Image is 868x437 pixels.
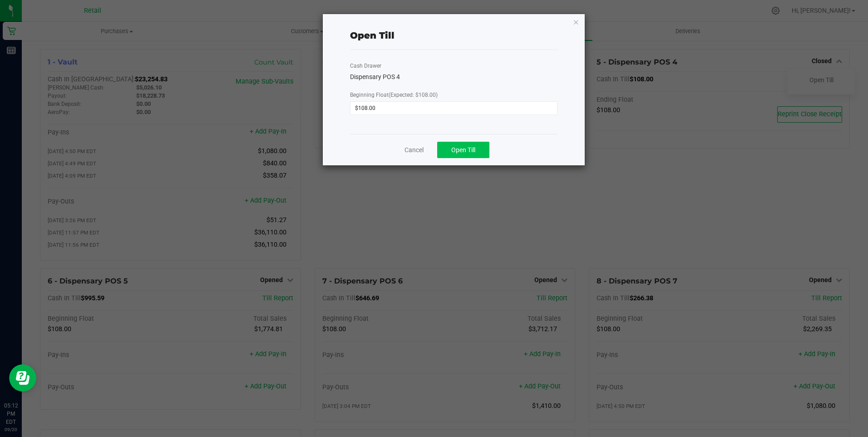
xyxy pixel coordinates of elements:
span: (Expected: $108.00) [389,92,438,98]
div: Dispensary POS 4 [350,72,557,82]
div: Open Till [350,29,395,42]
iframe: Resource center [9,364,36,392]
span: Open Till [451,146,475,154]
button: Open Till [437,142,489,158]
label: Cash Drawer [350,62,381,70]
a: Cancel [404,145,424,155]
span: Beginning Float [350,92,438,98]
